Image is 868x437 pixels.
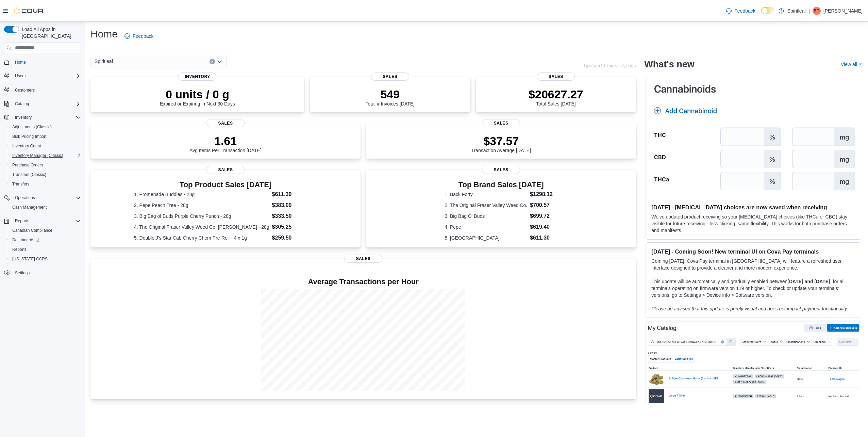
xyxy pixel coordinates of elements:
span: Customers [15,87,35,93]
a: Transfers [10,180,32,188]
dd: $699.72 [530,212,557,220]
button: Settings [1,268,84,278]
dd: $259.50 [272,234,317,242]
a: Feedback [122,29,156,43]
dd: $383.00 [272,201,317,209]
span: Transfers [12,181,29,187]
strong: [DATE] and [DATE] [787,279,830,284]
span: Transfers (Classic) [10,171,81,179]
button: Inventory Manager (Classic) [7,151,84,160]
span: Sales [344,255,382,263]
span: Canadian Compliance [12,228,52,233]
dt: 1. Back Forty [445,191,527,198]
dt: 1. Promenade Buddies - 28g [134,191,269,198]
span: Canadian Compliance [10,226,81,234]
p: $20627.27 [529,87,583,101]
a: Dashboards [7,235,84,245]
p: 0 units / 0 g [160,87,235,101]
span: Load All Apps in [GEOGRAPHIC_DATA] [19,26,81,39]
div: Avg Items Per Transaction [DATE] [189,134,262,153]
span: Bulk Pricing Import [10,132,81,141]
span: Purchase Orders [12,162,43,168]
span: Reports [10,245,81,254]
span: Home [12,58,81,66]
dt: 5. [GEOGRAPHIC_DATA] [445,234,527,241]
button: Open list of options [217,59,222,64]
button: Operations [12,194,38,202]
button: Purchase Orders [7,160,84,170]
button: Reports [7,245,84,254]
div: Transaction Average [DATE] [471,134,531,153]
button: Bulk Pricing Import [7,132,84,141]
p: 549 [366,87,415,101]
span: Inventory [12,113,81,122]
div: Total Sales [DATE] [529,87,583,107]
img: Cova [14,7,44,14]
p: This update will be automatically and gradually enabled between , for all terminals operating on ... [651,278,855,298]
a: Cash Management [10,203,49,211]
button: Users [1,71,84,81]
span: Cash Management [10,203,81,211]
dd: $611.30 [272,190,317,198]
span: RD [814,7,819,15]
a: Bulk Pricing Import [10,132,49,141]
span: Settings [15,270,30,276]
dt: 4. Pepe [445,224,527,230]
span: Adjustments (Classic) [10,123,81,131]
span: Dashboards [10,236,81,244]
button: Clear input [210,59,215,64]
button: Cash Management [7,203,84,212]
span: Transfers [10,180,81,188]
span: Catalog [12,100,81,108]
dd: $1298.12 [530,190,557,198]
dt: 2. Pepe Peach Tree - 28g [134,202,269,209]
span: Sales [206,166,245,174]
h3: Top Product Sales [DATE] [134,181,317,189]
a: Customers [12,86,37,94]
p: [PERSON_NAME] [823,7,863,15]
a: Canadian Compliance [10,226,55,234]
span: Spiritleaf [95,57,113,65]
span: Washington CCRS [10,255,81,263]
dd: $333.50 [272,212,317,220]
span: Cash Management [12,205,47,210]
button: Catalog [12,100,32,108]
span: [US_STATE] CCRS [12,256,48,262]
button: Home [1,57,84,67]
button: Inventory [1,113,84,122]
em: Please be advised that this update is purely visual and does not impact payment functionality. [651,306,848,311]
a: Transfers (Classic) [10,171,49,179]
span: Sales [206,119,245,127]
button: Inventory Count [7,141,84,151]
span: Adjustments (Classic) [12,124,52,130]
dt: 5. Double J's Star Cab Cherry Chem Pre-Roll - 4 x 1g [134,234,269,241]
button: Adjustments (Classic) [7,122,84,132]
dd: $611.30 [530,234,557,242]
input: Dark Mode [761,7,775,14]
a: Feedback [723,4,758,18]
span: Settings [12,269,81,277]
a: Reports [10,245,29,254]
span: Inventory [178,72,216,81]
dt: 4. The Original Fraser Valley Weed Co. [PERSON_NAME] - 28g [134,224,269,230]
a: View allExternal link [841,62,863,67]
span: Feedback [734,7,755,14]
h3: [DATE] - [MEDICAL_DATA] choices are now saved when receiving [651,204,855,211]
div: Richard D [813,7,821,15]
span: Reports [12,217,81,225]
h4: Average Transactions per Hour [96,278,631,286]
span: Purchase Orders [10,161,81,169]
span: Sales [537,72,575,81]
span: Inventory Count [12,143,41,149]
button: Reports [12,217,32,225]
p: 1.61 [189,134,262,148]
button: Catalog [1,99,84,109]
span: Reports [12,247,27,252]
span: Operations [15,195,35,200]
a: Inventory Manager (Classic) [10,151,66,160]
span: Inventory Manager (Classic) [12,153,63,158]
dd: $700.57 [530,201,557,209]
p: Spiritleaf [787,7,806,15]
p: | [808,7,810,15]
span: Bulk Pricing Import [12,134,47,139]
